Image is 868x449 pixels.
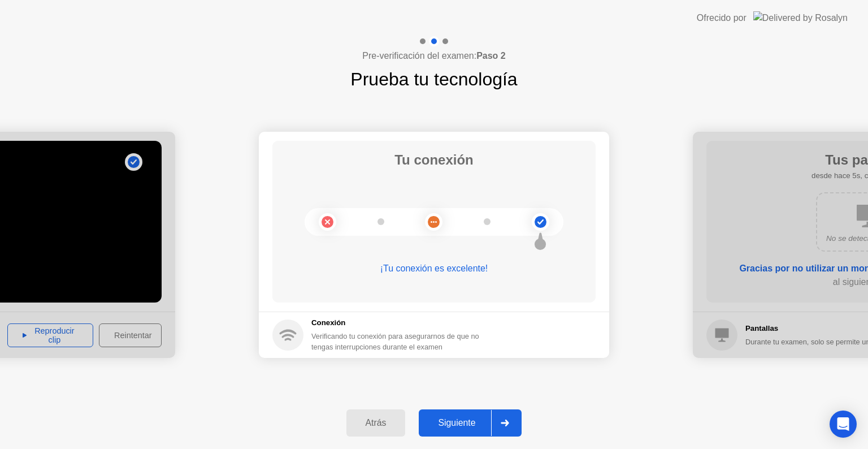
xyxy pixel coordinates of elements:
[422,418,491,428] div: Siguiente
[830,411,857,438] div: Open Intercom Messenger
[311,317,502,329] h5: Conexión
[346,409,406,437] button: Atrás
[419,409,522,437] button: Siguiente
[476,51,506,61] b: Paso 2
[350,418,402,428] div: Atrás
[350,66,517,93] h1: Prueba tu tecnología
[311,331,502,352] div: Verificando tu conexión para asegurarnos de que no tengas interrupciones durante el examen
[362,49,505,63] h4: Pre-verificación del examen:
[697,11,747,25] div: Ofrecido por
[753,11,848,24] img: Delivered by Rosalyn
[272,262,596,275] div: ¡Tu conexión es excelente!
[394,150,474,170] h1: Tu conexión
